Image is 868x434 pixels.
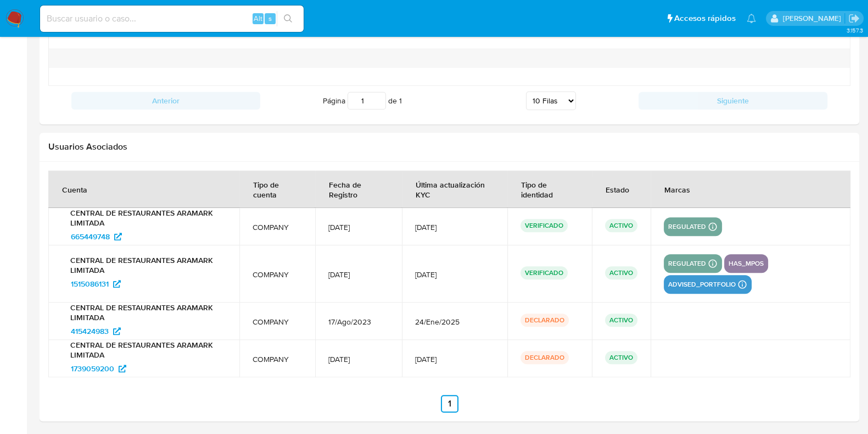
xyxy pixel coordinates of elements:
h2: Usuarios Asociados [48,141,850,152]
button: search-icon [277,11,299,26]
a: Notificaciones [747,14,756,23]
span: 3.157.3 [846,26,863,35]
span: Alt [254,13,262,24]
p: camilafernanda.paredessaldano@mercadolibre.cl [782,13,844,24]
a: Salir [848,13,860,24]
span: Accesos rápidos [674,13,736,24]
span: s [268,13,272,24]
input: Buscar usuario o caso... [40,12,304,26]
